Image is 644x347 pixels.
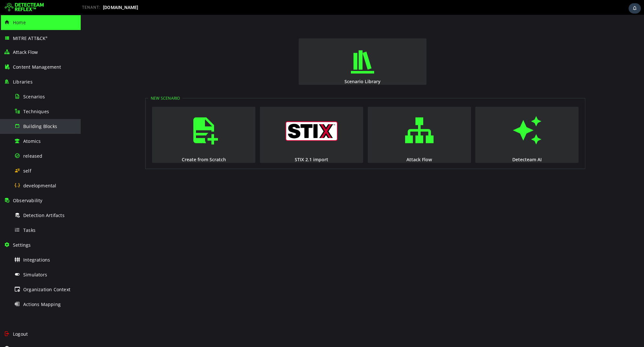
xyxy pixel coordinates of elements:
span: Scenarios [23,94,45,100]
div: Attack Flow [286,142,391,148]
span: Atomics [23,138,41,144]
span: Actions Mapping [23,301,61,307]
div: Create from Scratch [71,142,175,148]
span: Simulators [23,272,47,278]
span: Logout [13,331,28,337]
img: Detecteam logo [5,2,44,13]
button: Create from Scratch [71,92,175,148]
span: Organization Context [23,286,70,292]
span: Building Blocks [23,123,57,129]
span: Attack Flow [13,49,38,55]
div: STIX 2.1 import [179,142,283,148]
span: [DOMAIN_NAME] [103,5,138,10]
div: Scenario Library [217,64,346,70]
div: Task Notifications [629,3,641,14]
span: MITRE ATT&CK [13,35,48,41]
img: logo_stix.svg [205,106,257,126]
span: developmental [23,183,56,189]
span: Detection Artifacts [23,212,65,218]
span: Settings [13,242,31,248]
div: Detecteam AI [394,142,498,148]
span: TENANT: [82,5,100,10]
button: Detecteam AI [394,92,498,148]
legend: New Scenario [67,81,102,86]
span: Integrations [23,257,50,263]
span: Tasks [23,227,36,233]
sup: ® [46,36,47,39]
span: Libraries [13,79,33,85]
button: Scenario Library [218,24,346,70]
span: Techniques [23,108,49,114]
span: Content Management [13,64,61,70]
span: released [23,153,43,159]
span: Observability [13,197,43,203]
span: self [23,168,31,174]
button: Attack Flow [287,92,390,148]
span: Home [13,19,26,25]
button: STIX 2.1 import [179,92,282,148]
